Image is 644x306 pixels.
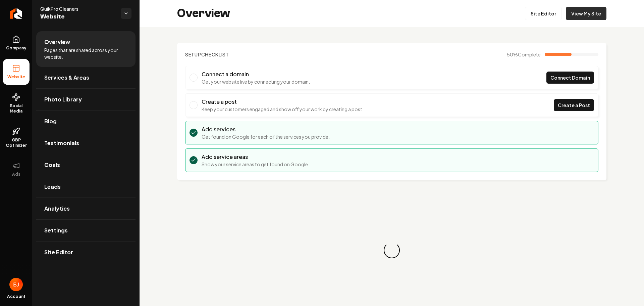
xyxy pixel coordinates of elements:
span: Leads [44,183,61,191]
img: Rebolt Logo [10,8,22,19]
a: Photo Library [36,89,136,110]
h3: Connect a domain [202,70,310,78]
a: Services & Areas [36,67,136,88]
span: 50 % [507,51,541,58]
a: Settings [36,220,136,241]
p: Get your website live by connecting your domain. [202,78,310,85]
span: Blog [44,117,57,125]
span: Overview [44,38,70,46]
span: Ads [9,172,23,177]
img: Eduard Joers [9,278,23,291]
a: Blog [36,111,136,132]
a: GBP Optimizer [3,122,30,154]
span: Connect Domain [550,74,590,81]
h3: Add service areas [202,153,309,161]
a: Testimonials [36,132,136,154]
span: Settings [44,226,68,234]
a: Site Editor [36,242,136,263]
h3: Create a post [202,98,364,106]
span: Analytics [44,205,70,213]
span: GBP Optimizer [3,137,30,148]
a: Goals [36,154,136,176]
button: Open user button [9,278,23,291]
a: Company [3,30,30,56]
h2: Checklist [185,51,229,58]
p: Keep your customers engaged and show off your work by creating a post. [202,106,364,113]
span: Social Media [3,103,30,114]
span: Website [5,74,28,80]
h3: Add services [202,125,330,133]
div: Loading [382,240,402,260]
span: Setup [185,51,201,57]
span: Pages that are shared across your website. [44,47,127,60]
p: Show your service areas to get found on Google. [202,161,309,168]
a: Connect Domain [546,72,594,84]
a: Create a Post [554,99,594,111]
a: View My Site [566,7,606,20]
span: Create a Post [558,102,590,109]
span: Complete [518,51,541,57]
a: Leads [36,176,136,198]
button: Ads [3,156,30,182]
span: Company [3,45,29,51]
h2: Overview [177,7,230,20]
span: Testimonials [44,139,79,147]
span: Site Editor [44,248,73,256]
span: QuikPro Cleaners [40,5,115,12]
span: Account [7,294,25,299]
span: Services & Areas [44,74,89,82]
span: Website [40,12,115,21]
span: Goals [44,161,60,169]
p: Get found on Google for each of the services you provide. [202,133,330,140]
span: Photo Library [44,95,82,103]
a: Site Editor [525,7,562,20]
a: Social Media [3,88,30,119]
a: Analytics [36,198,136,219]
